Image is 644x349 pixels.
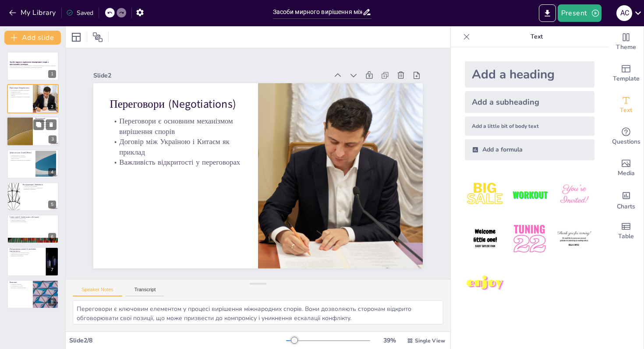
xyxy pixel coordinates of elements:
[7,182,59,211] div: 5
[7,6,60,20] button: My Library
[4,31,61,45] button: Add slide
[7,149,59,178] div: 4
[613,74,640,84] span: Template
[10,86,30,89] p: Переговори (Negotiations)
[539,4,556,22] button: Export to PowerPoint
[126,287,165,296] button: Transcript
[7,84,59,113] div: 2
[33,119,44,130] button: Duplicate Slide
[609,89,644,121] div: Add text boxes
[93,71,328,80] div: Slide 2
[66,9,93,17] div: Saved
[616,42,636,52] span: Theme
[618,232,634,241] span: Table
[35,124,57,126] p: Угода між Україною та ЄС
[10,287,30,289] p: Важливість підтримання миру
[609,152,644,184] div: Add images, graphics, shapes or video
[92,32,103,42] span: Position
[7,280,59,309] div: 8
[48,168,56,176] div: 4
[10,216,56,219] p: Слідчі комісії (Commissions of Inquiry)
[509,219,550,259] img: 5.jpeg
[35,126,57,128] p: Важливість попередніх обговорень
[48,298,56,306] div: 8
[10,152,33,154] p: Добрі послуги (Good Offices)
[73,287,122,296] button: Speaker Notes
[22,187,56,189] p: Угода між Україною та Словаччиною
[48,201,56,208] div: 5
[554,174,594,215] img: 3.jpeg
[618,169,635,178] span: Media
[48,70,56,78] div: 1
[10,218,56,219] p: Розслідування обставин спору
[465,263,506,304] img: 7.jpeg
[10,93,30,96] p: Договір між Україною і Китаєм як приклад
[465,139,594,160] div: Add a formula
[7,52,59,81] div: 1
[7,116,59,146] div: 3
[609,121,644,152] div: Get real-time input from your audience
[69,336,286,345] div: Slide 2 / 8
[616,4,632,22] button: А С
[465,61,594,88] div: Add a heading
[22,188,56,190] p: Важливість компромісу
[379,336,400,345] div: 39 %
[10,65,56,68] p: Презентація розглядає різні способи мирного вирішення міжнародних спорів, що закріплені в двостор...
[48,233,56,241] div: 6
[10,156,33,159] p: Договори про транскордонне співробітництво
[474,26,600,47] p: Text
[110,157,242,167] p: Важливість відкритості у переговорах
[620,106,632,115] span: Text
[609,184,644,215] div: Add charts and graphs
[554,219,594,259] img: 6.jpeg
[110,96,242,112] p: Переговори (Negotiations)
[465,116,594,136] div: Add a little bit of body text
[10,254,43,255] p: Європейська конвенція як основа
[48,266,56,274] div: 7
[616,5,632,21] div: А С
[612,137,640,147] span: Questions
[10,255,43,257] p: Важливість компромісів
[10,96,30,98] p: Важливість відкритості у переговорах
[10,219,56,221] p: Гаазька конвенція як основа
[10,248,43,253] p: Погоджувальні комісії (Conciliation Commissions)
[465,174,506,215] img: 1.jpeg
[69,30,83,44] div: Layout
[465,91,594,113] div: Add a subheading
[10,283,30,285] p: Гнучкість у підходах
[22,183,56,186] p: Посередництво (Mediation)
[7,215,59,243] div: 6
[48,103,56,111] div: 2
[509,174,550,215] img: 2.jpeg
[10,252,43,254] p: Рекомендації щодо вирішення спору
[22,185,56,187] p: Активна роль посередника
[10,281,30,283] p: Висновки
[609,215,644,247] div: Add a table
[609,58,644,89] div: Add ready made slides
[110,137,242,157] p: Договір між Україною і Китаєм як приклад
[110,116,242,137] p: Переговори є основним механізмом вирішення спорів
[10,159,33,161] p: Важливість нейтральних посередників
[10,221,56,223] p: Важливість фактологічної бази
[73,300,443,324] textarea: Переговори є ключовим елементом у процесі вирішення міжнародних спорів. Вони дозволяють сторонам ...
[558,4,602,22] button: Present
[46,119,57,130] button: Delete Slide
[617,202,635,212] span: Charts
[35,123,57,124] p: Консультації як початковий етап
[415,337,445,344] span: Single View
[10,285,30,287] p: Різноманітність засобів
[49,135,57,143] div: 3
[465,219,506,259] img: 4.jpeg
[10,61,49,66] strong: Засоби мирного вирішення міжнародних спорів у двосторонніх договорах
[10,89,30,92] p: Переговори є основним механізмом вирішення спорів
[609,26,644,58] div: Change the overall theme
[10,155,33,156] p: Залучення третьої сторони
[35,117,57,122] p: Консультації (Consultations)
[7,247,59,276] div: 7
[273,6,362,18] input: Insert title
